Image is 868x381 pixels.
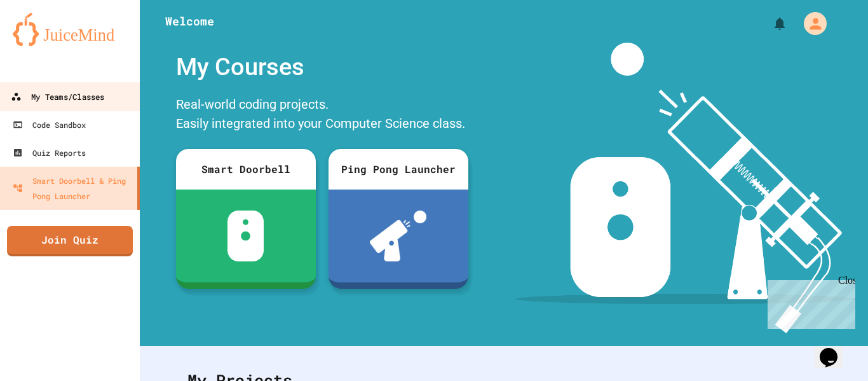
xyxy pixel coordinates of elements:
a: Join Quiz [7,226,133,256]
iframe: chat widget [815,330,855,368]
img: sdb-white.svg [227,211,264,261]
div: Chat with us now!Close [5,5,88,81]
div: Code Sandbox [13,117,86,132]
img: banner-image-my-projects.png [515,43,856,333]
img: ppl-with-ball.png [370,211,426,261]
div: Ping Pong Launcher [329,149,468,190]
img: logo-orange.svg [13,13,127,46]
div: Smart Doorbell [176,149,316,190]
div: Quiz Reports [13,145,86,160]
div: Smart Doorbell & Ping Pong Launcher [13,173,132,204]
div: My Courses [170,43,475,92]
div: Real-world coding projects. Easily integrated into your Computer Science class. [170,92,475,139]
iframe: chat widget [763,275,855,329]
div: My Teams/Classes [11,89,104,105]
div: My Account [790,9,830,38]
div: My Notifications [749,13,790,34]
